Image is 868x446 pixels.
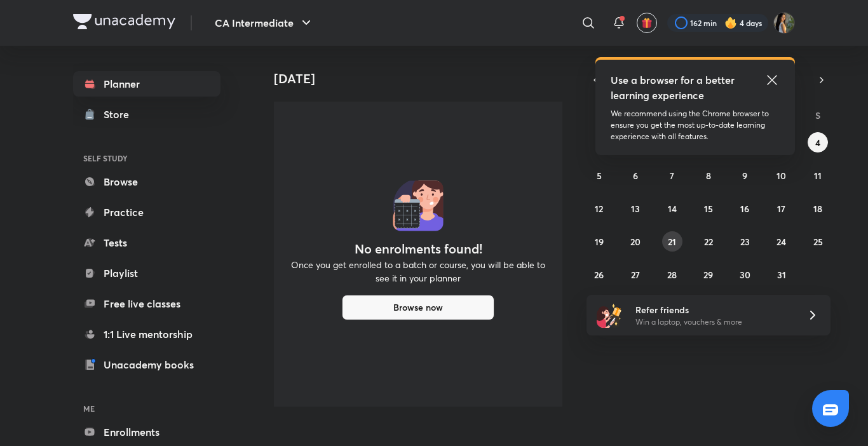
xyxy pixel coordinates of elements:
img: streak [724,17,737,29]
abbr: October 18, 2025 [813,203,822,215]
button: Browse now [342,295,494,320]
abbr: Saturday [815,109,820,121]
h6: ME [73,398,220,419]
a: 1:1 Live mentorship [73,321,220,347]
p: We recommend using the Chrome browser to ensure you get the most up-to-date learning experience w... [611,108,780,142]
button: October 28, 2025 [662,264,682,285]
abbr: October 31, 2025 [777,269,786,281]
abbr: October 23, 2025 [740,236,750,248]
a: Tests [73,230,220,255]
h4: No enrolments found! [355,241,482,257]
abbr: October 15, 2025 [704,203,713,215]
a: Store [73,102,220,127]
button: October 8, 2025 [698,165,719,186]
abbr: October 29, 2025 [703,269,713,281]
abbr: October 4, 2025 [815,137,820,149]
button: October 6, 2025 [625,165,646,186]
button: October 21, 2025 [662,231,682,252]
abbr: October 21, 2025 [668,236,676,248]
a: Company Logo [73,14,175,32]
button: October 20, 2025 [625,231,646,252]
button: avatar [637,13,657,33]
button: October 12, 2025 [589,198,609,219]
abbr: October 16, 2025 [740,203,749,215]
button: October 19, 2025 [589,231,609,252]
a: Enrollments [73,419,220,445]
p: Once you get enrolled to a batch or course, you will be able to see it in your planner [289,258,547,285]
h5: Use a browser for a better learning experience [611,72,737,103]
button: CA Intermediate [207,10,322,36]
img: No events [393,180,444,231]
button: October 30, 2025 [735,264,755,285]
abbr: October 6, 2025 [633,170,638,182]
abbr: October 12, 2025 [595,203,603,215]
a: Practice [73,199,220,225]
abbr: October 20, 2025 [630,236,641,248]
abbr: October 9, 2025 [742,170,747,182]
abbr: October 25, 2025 [813,236,823,248]
a: Unacademy books [73,352,220,377]
abbr: October 11, 2025 [814,170,822,182]
button: October 18, 2025 [808,198,828,219]
button: October 5, 2025 [589,165,609,186]
button: October 22, 2025 [698,231,719,252]
h6: Refer friends [635,303,792,316]
abbr: October 27, 2025 [631,269,640,281]
button: October 27, 2025 [625,264,646,285]
img: Company Logo [73,14,175,29]
button: October 7, 2025 [662,165,682,186]
button: October 23, 2025 [735,231,755,252]
a: Browse [73,169,220,194]
abbr: October 14, 2025 [668,203,677,215]
button: October 11, 2025 [808,165,828,186]
button: October 17, 2025 [771,198,792,219]
button: October 10, 2025 [771,165,792,186]
abbr: October 5, 2025 [597,170,602,182]
button: October 9, 2025 [735,165,755,186]
abbr: October 13, 2025 [631,203,640,215]
abbr: October 17, 2025 [777,203,785,215]
abbr: October 22, 2025 [704,236,713,248]
abbr: October 26, 2025 [594,269,604,281]
a: Free live classes [73,291,220,316]
abbr: October 7, 2025 [670,170,674,182]
a: Planner [73,71,220,97]
img: avatar [641,17,653,29]
button: October 13, 2025 [625,198,646,219]
p: Win a laptop, vouchers & more [635,316,792,328]
img: referral [597,302,622,328]
button: October 15, 2025 [698,198,719,219]
div: Store [104,107,137,122]
a: Playlist [73,260,220,286]
h6: SELF STUDY [73,147,220,169]
button: October 4, 2025 [808,132,828,152]
abbr: October 19, 2025 [595,236,604,248]
button: October 16, 2025 [735,198,755,219]
h4: [DATE] [274,71,573,86]
button: October 31, 2025 [771,264,792,285]
abbr: October 8, 2025 [706,170,711,182]
button: October 14, 2025 [662,198,682,219]
abbr: October 24, 2025 [776,236,786,248]
button: October 29, 2025 [698,264,719,285]
button: October 25, 2025 [808,231,828,252]
abbr: October 28, 2025 [667,269,677,281]
button: October 24, 2025 [771,231,792,252]
abbr: October 30, 2025 [740,269,750,281]
img: Bhumika [773,12,795,34]
abbr: October 10, 2025 [776,170,786,182]
button: October 26, 2025 [589,264,609,285]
